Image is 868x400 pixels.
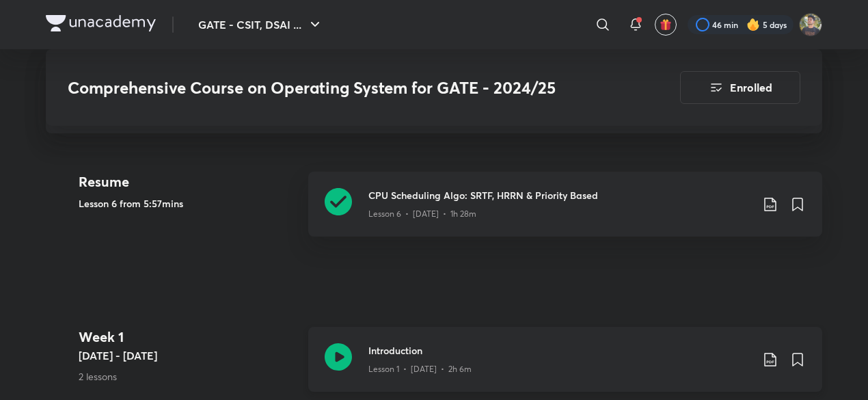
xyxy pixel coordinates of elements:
h3: Introduction [368,343,751,358]
h5: [DATE] - [DATE] [79,347,297,364]
a: Company Logo [46,15,156,35]
h5: Lesson 6 from 5:57mins [79,196,297,211]
p: Lesson 6 • [DATE] • 1h 28m [368,208,476,220]
button: avatar [655,14,677,36]
h3: CPU Scheduling Algo: SRTF, HRRN & Priority Based [368,188,751,202]
a: CPU Scheduling Algo: SRTF, HRRN & Priority BasedLesson 6 • [DATE] • 1h 28m [308,172,822,253]
img: Ved prakash [799,13,822,36]
button: GATE - CSIT, DSAI ... [190,11,331,38]
h4: Resume [79,172,297,192]
img: Company Logo [46,15,156,31]
h4: Week 1 [79,327,297,347]
h3: Comprehensive Course on Operating System for GATE - 2024/25 [68,78,603,98]
img: streak [746,18,760,31]
img: avatar [660,18,672,31]
button: Enrolled [680,71,800,104]
p: Lesson 1 • [DATE] • 2h 6m [368,363,472,375]
p: 2 lessons [79,369,297,384]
